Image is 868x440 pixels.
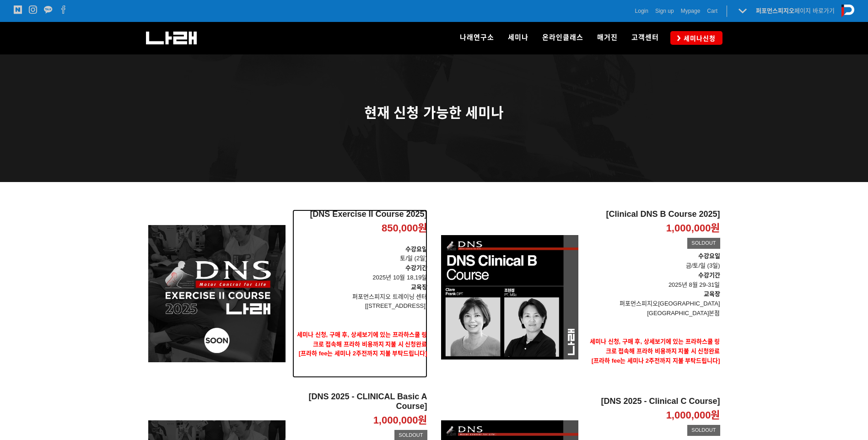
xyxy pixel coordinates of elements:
[508,33,528,42] span: 세미나
[756,7,835,14] a: 퍼포먼스피지오페이지 바로가기
[670,31,722,44] a: 세미나신청
[704,290,720,297] strong: 교육장
[292,245,427,264] p: 토/일 (2일)
[681,6,701,16] a: Mypage
[460,33,494,42] span: 나래연구소
[756,7,794,14] strong: 퍼포먼스피지오
[292,301,427,311] p: [[STREET_ADDRESS]]
[405,264,427,271] strong: 수강기간
[405,246,427,252] strong: 수강요일
[592,357,720,364] span: [프라하 fee는 세미나 2주전까지 지불 부탁드립니다]
[590,338,720,354] strong: 세미나 신청, 구매 후, 상세보기에 있는 프라하스쿨 링크로 접속해 프라하 비용까지 지불 시 신청완료
[625,22,666,54] a: 고객센터
[585,261,720,271] p: 금/토/일 (3일)
[698,272,720,279] strong: 수강기간
[585,209,720,385] a: [Clinical DNS B Course 2025] 1,000,000원 SOLDOUT 수강요일금/토/일 (3일)수강기간 2025년 8월 29-31일교육장퍼포먼스피지오[GEOG...
[292,263,427,283] p: 2025년 10월 18,19일
[687,238,720,249] div: SOLDOUT
[698,252,720,259] strong: 수강요일
[590,22,625,54] a: 매거진
[364,105,504,120] span: 현재 신청 가능한 세미나
[411,284,427,290] strong: 교육장
[707,6,717,16] a: Cart
[681,34,716,43] span: 세미나신청
[585,271,720,290] p: 2025년 8월 29-31일
[635,6,648,16] a: Login
[585,209,720,220] h2: [Clinical DNS B Course 2025]
[666,409,720,422] p: 1,000,000원
[299,350,427,357] span: [프라하 fee는 세미나 2주전까지 지불 부탁드립니다]
[535,22,590,54] a: 온라인클래스
[597,33,618,42] span: 매거진
[382,222,427,235] p: 850,000원
[542,33,583,42] span: 온라인클래스
[631,33,659,42] span: 고객센터
[373,414,427,427] p: 1,000,000원
[585,397,720,407] h2: [DNS 2025 - Clinical C Course]
[297,331,427,348] strong: 세미나 신청, 구매 후, 상세보기에 있는 프라하스쿨 링크로 접속해 프라하 비용까지 지불 시 신청완료
[292,209,427,220] h2: [DNS Exercise II Course 2025]
[501,22,535,54] a: 세미나
[666,222,720,235] p: 1,000,000원
[585,299,720,318] p: 퍼포먼스피지오[GEOGRAPHIC_DATA] [GEOGRAPHIC_DATA]본점
[655,6,674,16] a: Sign up
[292,292,427,302] p: 퍼포먼스피지오 트레이닝 센터
[292,392,427,412] h2: [DNS 2025 - CLINICAL Basic A Course]
[687,425,720,436] div: SOLDOUT
[453,22,501,54] a: 나래연구소
[292,209,427,378] a: [DNS Exercise II Course 2025] 850,000원 수강요일토/일 (2일)수강기간 2025년 10월 18,19일교육장퍼포먼스피지오 트레이닝 센터[[STREE...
